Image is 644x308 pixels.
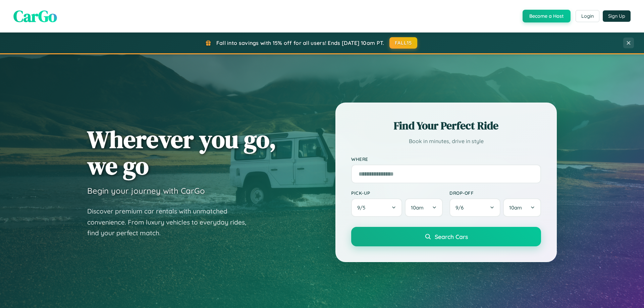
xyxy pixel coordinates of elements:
[351,227,541,246] button: Search Cars
[13,5,57,27] span: CarGo
[87,206,255,239] p: Discover premium car rentals with unmatched convenience. From luxury vehicles to everyday rides, ...
[449,190,541,196] label: Drop-off
[389,37,418,49] button: FALL15
[216,40,384,46] span: Fall into savings with 15% off for all users! Ends [DATE] 10am PT.
[576,10,599,22] button: Login
[435,233,468,240] span: Search Cars
[449,198,500,217] button: 9/6
[87,126,276,179] h1: Wherever you go, we go
[87,186,205,196] h3: Begin your journey with CarGo
[351,136,541,146] p: Book in minutes, drive in style
[411,204,424,211] span: 10am
[603,10,631,22] button: Sign Up
[509,204,522,211] span: 10am
[405,198,443,217] button: 10am
[351,198,402,217] button: 9/5
[503,198,541,217] button: 10am
[357,204,369,211] span: 9 / 5
[351,118,541,133] h2: Find Your Perfect Ride
[351,156,541,162] label: Where
[351,190,443,196] label: Pick-up
[523,10,571,22] button: Become a Host
[455,204,467,211] span: 9 / 6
